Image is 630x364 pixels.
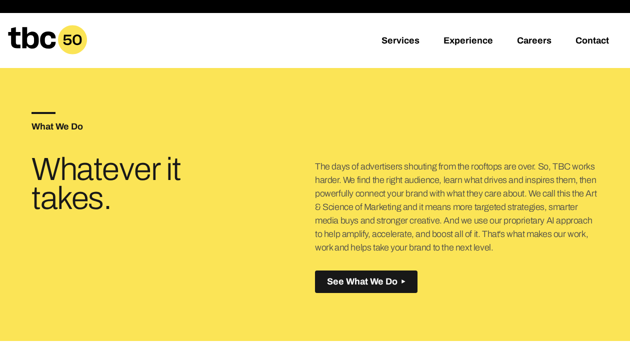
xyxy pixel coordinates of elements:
[315,160,598,254] p: The days of advertisers shouting from the rooftops are over. So, TBC works harder. We find the ri...
[31,122,315,131] h5: What We Do
[327,276,397,287] span: See What We Do
[381,35,419,47] a: Services
[517,35,551,47] a: Careers
[575,35,609,47] a: Contact
[8,47,87,58] a: Home
[443,35,493,47] a: Experience
[31,155,220,213] h3: Whatever it takes.
[315,270,417,293] button: See What We Do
